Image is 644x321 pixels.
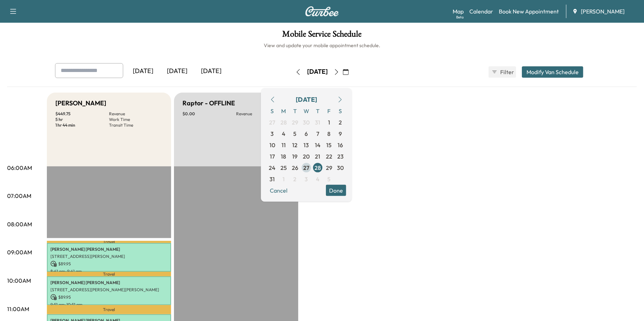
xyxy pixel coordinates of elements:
[47,241,171,243] p: Travel
[456,15,464,20] div: Beta
[337,163,344,172] span: 30
[267,184,291,196] button: Cancel
[47,305,171,314] p: Travel
[499,7,559,16] a: Book New Appointment
[50,287,168,293] p: [STREET_ADDRESS][PERSON_NAME][PERSON_NAME]
[581,7,624,16] span: [PERSON_NAME]
[293,140,298,149] span: 12
[7,192,31,200] p: 07:00AM
[327,140,332,149] span: 15
[339,129,342,138] span: 9
[303,152,310,160] span: 20
[339,118,342,126] span: 2
[282,129,285,138] span: 4
[328,175,331,183] span: 5
[7,248,32,256] p: 09:00AM
[312,105,323,116] span: T
[305,175,308,183] span: 3
[182,98,235,108] h5: Raptor - OFFLINE
[50,254,168,259] p: [STREET_ADDRESS][PERSON_NAME]
[282,140,286,149] span: 11
[469,7,493,16] a: Calendar
[304,163,310,172] span: 27
[7,305,29,313] p: 11:00AM
[328,129,331,138] span: 8
[301,105,312,116] span: W
[326,163,332,172] span: 29
[109,122,163,128] p: Transit Time
[270,152,275,160] span: 17
[7,30,637,42] h1: Mobile Service Schedule
[303,118,310,126] span: 30
[292,118,298,126] span: 29
[307,67,328,76] div: [DATE]
[315,140,321,149] span: 14
[453,7,464,16] a: MapBeta
[283,175,285,183] span: 1
[271,129,274,138] span: 3
[293,152,298,160] span: 19
[296,94,317,104] div: [DATE]
[236,111,290,117] p: Revenue
[328,118,330,126] span: 1
[294,175,297,183] span: 2
[7,164,32,172] p: 06:00AM
[315,118,321,126] span: 31
[280,118,287,126] span: 28
[305,6,339,16] img: Curbee Logo
[294,129,297,138] span: 5
[55,111,109,117] p: $ 449.75
[316,175,320,183] span: 4
[337,152,344,160] span: 23
[500,68,513,76] span: Filter
[335,105,346,116] span: S
[278,105,289,116] span: M
[55,117,109,122] p: 5 hr
[50,261,168,267] p: $ 89.95
[269,163,276,172] span: 24
[160,63,194,79] div: [DATE]
[326,152,332,160] span: 22
[289,105,301,116] span: T
[281,152,286,160] span: 18
[338,140,343,149] span: 16
[270,175,275,183] span: 31
[50,294,168,300] p: $ 89.95
[304,140,309,149] span: 13
[7,220,32,228] p: 08:00AM
[326,184,346,196] button: Done
[489,66,516,78] button: Filter
[50,247,168,252] p: [PERSON_NAME] [PERSON_NAME]
[269,118,275,126] span: 27
[316,129,319,138] span: 7
[7,42,637,49] h6: View and update your mobile appointment schedule.
[305,129,308,138] span: 6
[126,63,160,79] div: [DATE]
[47,272,171,276] p: Travel
[55,122,109,128] p: 1 hr 44 min
[109,117,163,122] p: Work Time
[315,163,321,172] span: 28
[315,152,321,160] span: 21
[7,276,31,285] p: 10:00AM
[50,269,168,274] p: 8:41 am - 9:41 am
[292,163,298,172] span: 26
[55,98,106,108] h5: [PERSON_NAME]
[50,302,168,308] p: 9:51 am - 10:51 am
[280,163,287,172] span: 25
[182,111,236,117] p: $ 0.00
[194,63,228,79] div: [DATE]
[50,280,168,286] p: [PERSON_NAME] [PERSON_NAME]
[269,140,275,149] span: 10
[323,105,335,116] span: F
[267,105,278,116] span: S
[109,111,163,117] p: Revenue
[522,66,583,78] button: Modify Van Schedule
